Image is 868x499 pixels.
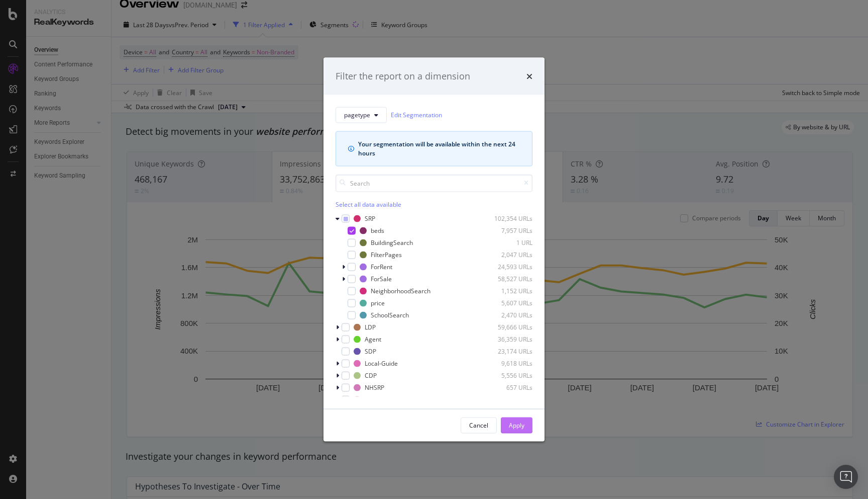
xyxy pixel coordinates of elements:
[323,58,545,442] div: modal
[358,139,520,157] div: Your segmentation will be available within the next 24 hours
[336,174,532,192] input: Search
[483,287,532,295] div: 1,152 URLs
[483,251,532,259] div: 2,047 URLs
[365,383,384,392] div: NHSRP
[461,417,497,433] button: Cancel
[483,371,532,380] div: 5,556 URLs
[336,131,532,166] div: info banner
[371,263,392,271] div: ForRent
[483,359,532,368] div: 9,618 URLs
[371,226,384,235] div: beds
[365,371,377,380] div: CDP
[371,311,409,319] div: SchoolSearch
[365,214,375,223] div: SRP
[365,359,398,368] div: Local-Guide
[365,347,376,356] div: SDP
[483,263,532,271] div: 24,593 URLs
[526,70,532,83] div: times
[371,238,413,247] div: BuildingSearch
[483,275,532,283] div: 58,527 URLs
[336,70,470,83] div: Filter the report on a dimension
[371,251,402,259] div: FilterPages
[365,335,381,344] div: Agent
[483,395,532,404] div: 575 URLs
[483,311,532,319] div: 2,470 URLs
[483,383,532,392] div: 657 URLs
[483,335,532,344] div: 36,359 URLs
[336,107,387,123] button: pagetype
[483,299,532,307] div: 5,607 URLs
[483,214,532,223] div: 102,354 URLs
[483,323,532,331] div: 59,666 URLs
[365,395,385,404] div: NHLDP
[344,111,370,119] span: pagetype
[371,275,392,283] div: ForSale
[469,421,488,430] div: Cancel
[483,226,532,235] div: 7,957 URLs
[371,299,385,307] div: price
[365,323,376,331] div: LDP
[834,465,858,489] div: Open Intercom Messenger
[509,421,524,430] div: Apply
[483,347,532,356] div: 23,174 URLs
[336,200,532,208] div: Select all data available
[483,238,532,247] div: 1 URL
[371,287,430,295] div: NeighborhoodSearch
[391,110,442,120] a: Edit Segmentation
[501,417,532,433] button: Apply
